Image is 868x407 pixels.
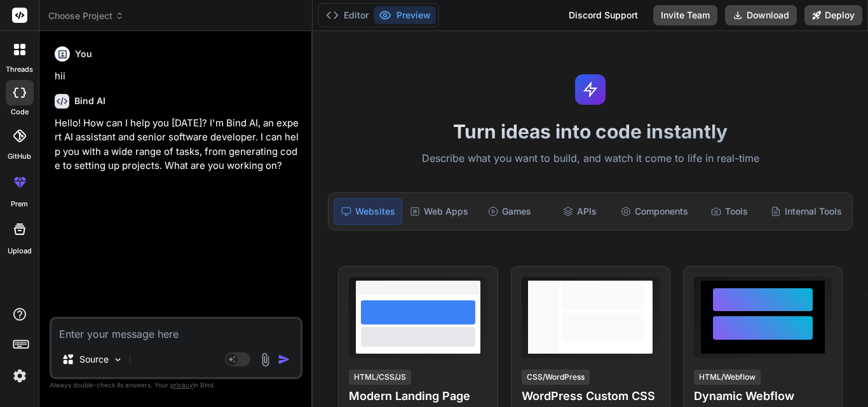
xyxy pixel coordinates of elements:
[50,379,302,391] p: Always double-check its answers. Your in Bind
[112,354,123,365] img: Pick Models
[522,370,590,385] div: CSS/WordPress
[696,198,763,225] div: Tools
[546,198,613,225] div: APIs
[258,352,273,367] img: attachment
[349,370,411,385] div: HTML/CSS/JS
[170,381,193,389] span: privacy
[334,198,402,225] div: Websites
[804,5,862,25] button: Deploy
[8,246,32,257] label: Upload
[653,5,717,25] button: Invite Team
[55,69,300,84] p: hii
[694,370,761,385] div: HTML/Webflow
[766,198,847,225] div: Internal Tools
[278,353,290,366] img: icon
[48,10,124,22] span: Choose Project
[6,64,33,75] label: threads
[374,6,436,24] button: Preview
[349,387,487,405] h4: Modern Landing Page
[11,199,28,210] label: prem
[476,198,543,225] div: Games
[74,95,105,107] h6: Bind AI
[561,5,646,25] div: Discord Support
[75,48,92,60] h6: You
[320,120,860,143] h1: Turn ideas into code instantly
[79,353,109,366] p: Source
[522,387,660,405] h4: WordPress Custom CSS
[320,150,860,167] p: Describe what you want to build, and watch it come to life in real-time
[725,5,797,25] button: Download
[405,198,473,225] div: Web Apps
[9,365,31,387] img: settings
[11,107,29,117] label: code
[8,151,31,162] label: GitHub
[321,6,374,24] button: Editor
[616,198,693,225] div: Components
[55,116,300,173] p: Hello! How can I help you [DATE]? I'm Bind AI, an expert AI assistant and senior software develop...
